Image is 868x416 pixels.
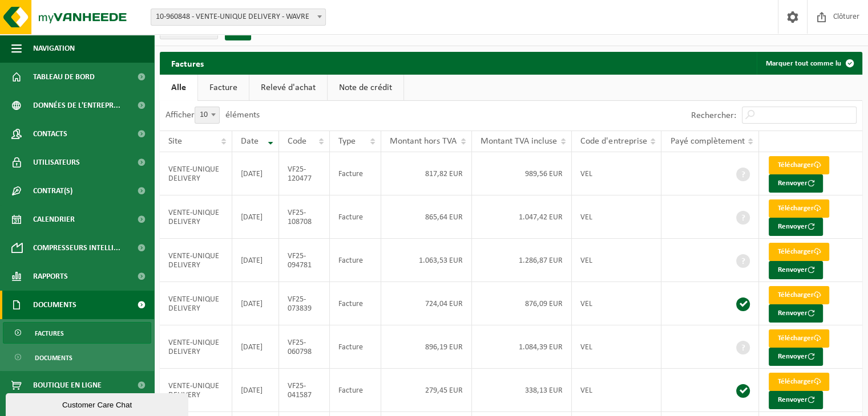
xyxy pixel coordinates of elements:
[160,52,215,74] h2: Factures
[195,107,220,124] span: 10
[33,148,80,177] span: Utilisateurs
[33,34,75,63] span: Navigation
[572,239,661,282] td: VEL
[279,195,330,239] td: VF25-108708
[381,325,472,369] td: 896,19 EUR
[33,291,76,319] span: Documents
[472,282,572,325] td: 876,09 EUR
[279,239,330,282] td: VF25-094781
[580,137,647,146] span: Code d'entreprise
[160,369,232,412] td: VENTE-UNIQUE DELIVERY
[381,152,472,195] td: 817,82 EUR
[769,243,829,261] a: Télécharger
[151,9,325,25] span: 10-960848 - VENTE-UNIQUE DELIVERY - WAVRE
[160,325,232,369] td: VENTE-UNIQUE DELIVERY
[769,261,823,279] button: Renvoyer
[472,239,572,282] td: 1.286,87 EUR
[232,195,280,239] td: [DATE]
[160,239,232,282] td: VENTE-UNIQUE DELIVERY
[670,137,744,146] span: Payé complètement
[6,391,191,416] iframe: chat widget
[35,347,72,369] span: Documents
[33,371,102,399] span: Boutique en ligne
[572,369,661,412] td: VEL
[390,137,457,146] span: Montant hors TVA
[232,239,280,282] td: [DATE]
[165,111,260,120] label: Afficher éléments
[769,199,829,218] a: Télécharger
[472,325,572,369] td: 1.084,39 EUR
[33,177,72,205] span: Contrat(s)
[241,137,259,146] span: Date
[279,325,330,369] td: VF25-060798
[769,218,823,236] button: Renvoyer
[572,152,661,195] td: VEL
[279,282,330,325] td: VF25-073839
[769,348,823,366] button: Renvoyer
[232,369,280,412] td: [DATE]
[330,369,381,412] td: Facture
[328,75,403,101] a: Note de crédit
[151,9,326,26] span: 10-960848 - VENTE-UNIQUE DELIVERY - WAVRE
[330,152,381,195] td: Facture
[472,152,572,195] td: 989,56 EUR
[33,262,68,291] span: Rapports
[160,282,232,325] td: VENTE-UNIQUE DELIVERY
[33,205,75,234] span: Calendrier
[381,239,472,282] td: 1.063,53 EUR
[481,137,557,146] span: Montant TVA incluse
[330,282,381,325] td: Facture
[757,52,861,75] button: Marquer tout comme lu
[769,286,829,304] a: Télécharger
[288,137,306,146] span: Code
[769,304,823,323] button: Renvoyer
[279,152,330,195] td: VF25-120477
[572,325,661,369] td: VEL
[3,322,151,344] a: Factures
[572,195,661,239] td: VEL
[3,346,151,368] a: Documents
[195,107,219,123] span: 10
[232,282,280,325] td: [DATE]
[381,369,472,412] td: 279,45 EUR
[769,174,823,193] button: Renvoyer
[769,373,829,391] a: Télécharger
[33,63,95,91] span: Tableau de bord
[249,75,327,101] a: Relevé d'achat
[330,239,381,282] td: Facture
[160,152,232,195] td: VENTE-UNIQUE DELIVERY
[572,282,661,325] td: VEL
[769,156,829,174] a: Télécharger
[33,234,120,262] span: Compresseurs intelli...
[338,137,356,146] span: Type
[381,282,472,325] td: 724,04 EUR
[472,369,572,412] td: 338,13 EUR
[330,195,381,239] td: Facture
[198,75,249,101] a: Facture
[35,323,64,344] span: Factures
[33,91,120,120] span: Données de l'entrepr...
[769,329,829,348] a: Télécharger
[691,111,736,120] label: Rechercher:
[769,391,823,409] button: Renvoyer
[330,325,381,369] td: Facture
[168,137,182,146] span: Site
[472,195,572,239] td: 1.047,42 EUR
[160,195,232,239] td: VENTE-UNIQUE DELIVERY
[232,152,280,195] td: [DATE]
[381,195,472,239] td: 865,64 EUR
[232,325,280,369] td: [DATE]
[33,120,67,148] span: Contacts
[160,75,197,101] a: Alle
[279,369,330,412] td: VF25-041587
